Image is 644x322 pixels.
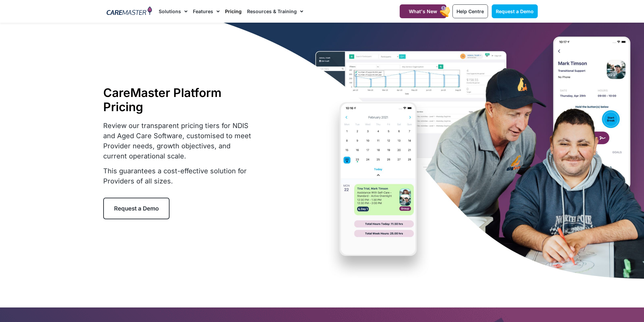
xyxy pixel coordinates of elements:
h1: CareMaster Platform Pricing [103,85,256,114]
span: Request a Demo [114,205,159,212]
p: This guarantees a cost-effective solution for Providers of all sizes. [103,166,256,186]
a: Request a Demo [492,4,538,18]
span: What's New [409,8,437,14]
p: Review our transparent pricing tiers for NDIS and Aged Care Software, customised to meet Provider... [103,121,256,161]
img: CareMaster Logo [107,6,152,17]
span: Request a Demo [496,8,534,14]
span: Help Centre [457,8,484,14]
a: What's New [400,4,446,18]
a: Help Centre [452,4,488,18]
a: Request a Demo [103,198,170,219]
